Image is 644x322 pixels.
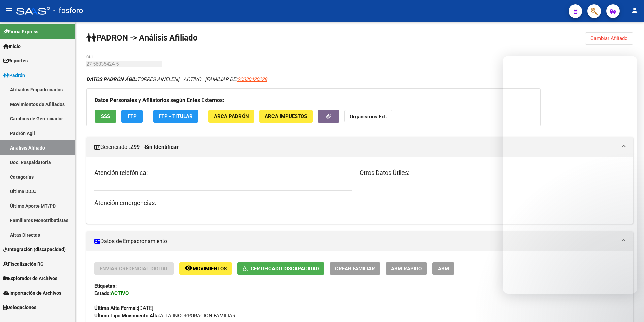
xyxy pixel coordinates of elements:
mat-icon: remove_red_eye [185,264,193,272]
h3: Atención emergencias: [94,198,352,208]
strong: Z99 - Sin Identificar [130,143,179,151]
span: ABM [438,266,449,272]
span: ARCA Padrón [214,113,249,119]
span: 20330420228 [237,76,267,82]
h3: Datos Personales y Afiliatorios según Entes Externos: [95,96,532,105]
span: FAMILIAR DE: [206,76,267,82]
strong: Última Alta Formal: [94,305,138,311]
mat-expansion-panel-header: Datos de Empadronamiento [86,231,633,251]
div: Gerenciador:Z99 - Sin Identificar [86,157,633,224]
button: Cambiar Afiliado [585,32,633,45]
span: Explorador de Archivos [3,275,57,282]
strong: PADRON -> Análisis Afiliado [86,33,198,43]
button: ARCA Padrón [208,110,254,123]
span: Crear Familiar [335,266,375,272]
span: Movimientos [193,266,227,272]
span: [DATE] [94,305,153,311]
span: Firma Express [3,28,38,35]
h3: Atención telefónica: [94,168,352,178]
span: TORRES AINELEN [86,76,178,82]
button: FTP - Titular [153,110,198,123]
button: Crear Familiar [330,262,380,275]
span: Padrón [3,72,25,79]
h3: Otros Datos Útiles: [360,168,625,178]
button: ARCA Impuestos [259,110,313,123]
strong: ACTIVO [111,290,129,296]
mat-panel-title: Gerenciador: [94,143,617,151]
span: Certificado Discapacidad [251,266,319,272]
button: SSS [95,110,116,123]
span: Importación de Archivos [3,289,61,297]
button: ABM [432,262,454,275]
iframe: Intercom live chat [503,56,637,294]
strong: Ultimo Tipo Movimiento Alta: [94,313,160,319]
button: Movimientos [179,262,232,275]
span: Delegaciones [3,304,36,311]
mat-expansion-panel-header: Gerenciador:Z99 - Sin Identificar [86,137,633,157]
span: Integración (discapacidad) [3,246,66,253]
span: ARCA Impuestos [265,113,307,119]
button: Organismos Ext. [344,110,392,123]
span: Cambiar Afiliado [590,35,628,42]
strong: Estado: [94,290,111,296]
span: FTP [128,113,137,119]
span: Inicio [3,43,21,50]
span: FTP - Titular [159,113,193,119]
button: ABM Rápido [386,262,427,275]
button: Enviar Credencial Digital [94,262,174,275]
i: | ACTIVO | [86,76,267,82]
mat-icon: person [631,6,639,15]
span: Fiscalización RG [3,260,44,268]
mat-panel-title: Datos de Empadronamiento [94,238,617,245]
span: ABM Rápido [391,266,422,272]
iframe: Intercom live chat [621,299,637,315]
strong: DATOS PADRÓN ÁGIL: [86,76,137,82]
strong: Etiquetas: [94,283,117,289]
button: Certificado Discapacidad [237,262,324,275]
span: Enviar Credencial Digital [100,266,168,272]
span: Reportes [3,57,28,64]
button: FTP [121,110,143,123]
span: ALTA INCORPORACION FAMILIAR [94,313,235,319]
mat-icon: menu [5,6,13,15]
strong: Organismos Ext. [350,114,387,120]
span: SSS [101,113,110,119]
span: - fosforo [53,3,83,18]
